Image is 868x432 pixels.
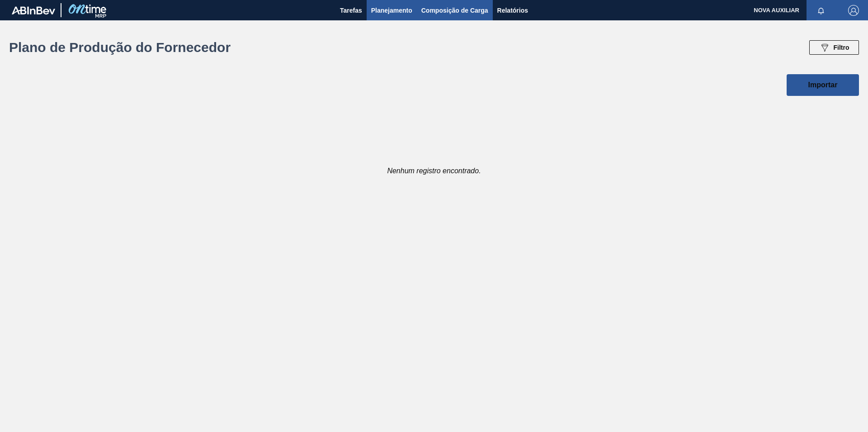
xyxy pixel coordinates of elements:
span: Planejamento [371,5,412,16]
img: TNhmsLtSVTkK8tSr43FrP2fwEKptu5GPRR3wAAAABJRU5ErkJggg== [12,6,55,14]
h1: Plano de Produção do Fornecedor [9,42,240,52]
span: Relatórios [497,5,528,16]
button: Filtro [809,40,859,55]
button: Notificações [807,4,835,17]
span: Filtro [834,44,849,51]
clb-button: Importar [787,74,859,96]
span: Tarefas [340,5,362,16]
span: Composição de Carga [421,5,488,16]
img: Logout [848,5,859,16]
